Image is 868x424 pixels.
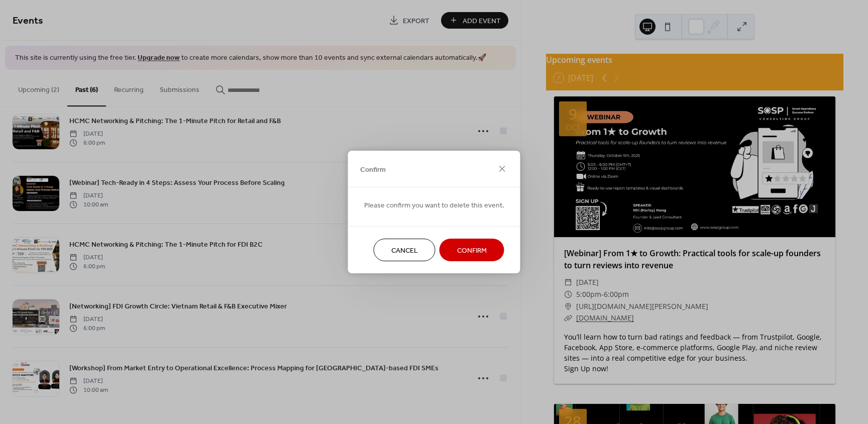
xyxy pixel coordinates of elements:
[391,246,418,256] span: Cancel
[374,239,436,261] button: Cancel
[364,200,504,211] span: Please confirm you want to delete this event.
[457,246,487,256] span: Confirm
[440,239,504,261] button: Confirm
[360,164,386,175] span: Confirm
